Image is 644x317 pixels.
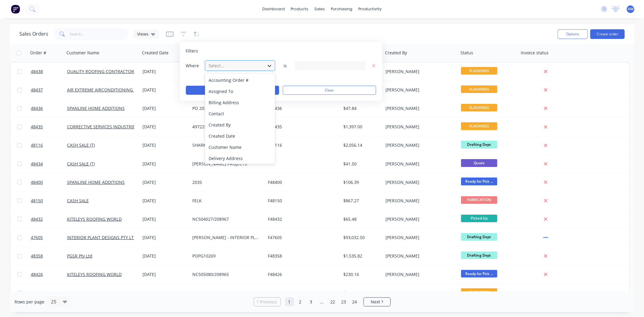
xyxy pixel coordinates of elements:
span: Filters [186,48,198,54]
span: Next [371,299,380,305]
img: Factory [11,5,20,14]
a: Page 23 [339,297,348,306]
div: [PERSON_NAME] [386,216,453,222]
div: Created By [205,119,275,130]
div: $160.41 [343,290,379,296]
div: [PERSON_NAME] [386,235,453,241]
span: 47605 [31,235,43,241]
div: Customer Name [205,142,275,153]
div: $106.39 [343,179,379,185]
a: 48400 [31,173,67,191]
a: AIR EXTREME AIRCONDITIONING P/L [67,87,140,93]
span: Drafting Dept [461,233,497,241]
div: F48400 [268,179,335,185]
a: 48426 [31,265,67,283]
span: Picked Up [461,215,497,222]
div: [PERSON_NAME] [386,161,453,167]
div: Created Date [142,50,168,56]
span: Ready for Pick ... [461,178,497,185]
div: Created By [385,50,407,56]
div: [DATE] [143,271,187,277]
button: Clear [283,86,376,95]
div: $41.50 [343,161,379,167]
div: [DATE] [143,235,187,241]
a: KITELEYS ROOFING WORLD [67,216,122,222]
a: KITELEYS ROOFING WORLD [67,271,122,277]
div: [PERSON_NAME] [386,271,453,277]
a: CASH SALE (T) [67,161,95,167]
a: Page 22 [328,297,338,306]
div: productivity [355,5,385,14]
span: 48150 [31,198,43,204]
a: Next page [364,299,390,305]
a: 48150 [31,192,67,210]
div: 2035 [192,179,259,185]
div: $1,397.00 [343,124,379,130]
div: [DATE] [143,105,187,111]
div: PO 2039 [192,105,259,111]
div: [PERSON_NAME] [386,142,453,148]
span: 48435 [31,124,43,130]
div: [PERSON_NAME] - INTERIOR PLANT DESIGNS - FORTIS [192,235,259,241]
a: CASH SALE [67,290,89,296]
div: F48436 [268,105,335,111]
a: CORRECTIVE SERVICES INDUSTRIES [67,124,137,130]
span: Ready for Pick ... [461,270,497,277]
div: 497225 [192,124,259,130]
a: CASH SALE [67,198,89,203]
div: Billing Address [205,97,275,108]
div: [PERSON_NAME] [386,179,453,185]
div: [DATE] [143,161,187,167]
span: is [279,62,291,69]
div: [DATE] [143,87,187,93]
div: [DATE] [143,179,187,185]
a: 48116 [31,136,67,154]
div: [PERSON_NAME] PROJECTS [192,161,259,167]
a: Page 1 is your current page [285,297,294,306]
div: [DATE] [143,69,187,75]
div: F48419 [268,290,335,296]
span: Previous [260,299,277,305]
div: [PERSON_NAME] [192,290,259,296]
a: QUALITY ROOFING CONTRACTORS [67,69,136,74]
button: add [205,75,276,80]
span: FLASHINGS [461,104,497,111]
div: SHARK SHUTTERS & BLINDS [192,142,259,148]
a: SPANLINE HOME ADDITIONS [67,105,125,111]
span: 48434 [31,161,43,167]
span: 48437 [31,87,43,93]
a: Page 2 [296,297,305,306]
a: 48436 [31,99,67,117]
span: 48438 [31,69,43,75]
div: FELK [192,198,259,204]
div: [PERSON_NAME] [386,253,453,259]
span: Views [137,31,149,37]
div: F48150 [268,198,335,204]
span: 48116 [31,142,43,148]
span: Rows per page [14,299,44,305]
div: [PERSON_NAME] [386,290,453,296]
span: FLASHINGS [461,67,497,75]
div: [PERSON_NAME] [386,198,453,204]
button: Apply [186,86,279,95]
a: 47605 [31,229,67,247]
div: Invoice status [521,50,549,56]
span: 48436 [31,105,43,111]
div: $65.48 [343,216,379,222]
a: 48432 [31,210,67,228]
a: INTERIOR PLANT DESIGNS PTY LTD [67,235,137,240]
span: FLASHINGS [461,288,497,296]
div: F48426 [268,271,335,277]
a: Page 3 [307,297,316,306]
div: $1,535.82 [343,253,379,259]
div: [DATE] [143,142,187,148]
div: Status [460,50,473,56]
div: Contact [205,108,275,119]
div: POPG10269 [192,253,259,259]
div: NC505080/208965 [192,271,259,277]
div: F48116 [268,142,335,148]
div: F48435 [268,124,335,130]
span: Drafting Dept [461,251,497,259]
a: 48434 [31,155,67,173]
span: Drafting Dept [461,141,497,148]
